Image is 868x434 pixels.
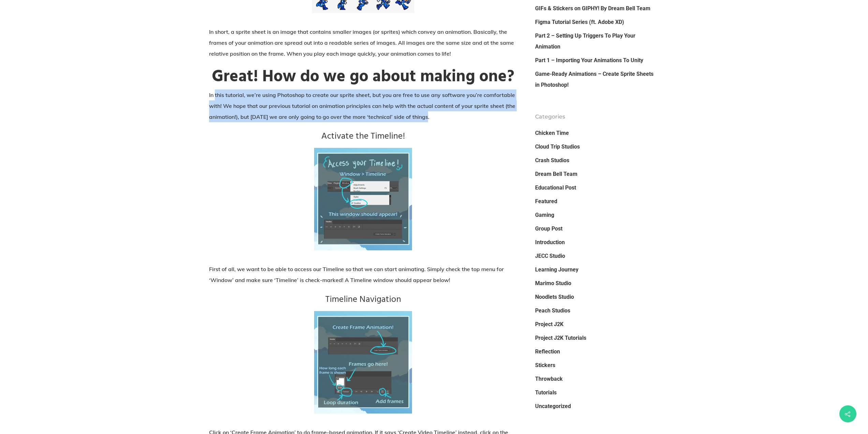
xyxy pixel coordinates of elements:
[535,128,659,139] a: Chicken Time
[535,264,659,275] a: Learning Journey
[535,55,659,66] a: Part 1 – Importing Your Animations To Unity
[535,305,659,316] a: Peach Studios
[209,89,517,130] p: In this tutorial, we’re using Photoshop to create our sprite sheet, but you are free to use any s...
[535,182,659,193] a: Educational Post
[535,401,659,412] a: Uncategorized
[209,264,517,294] p: First of all, we want to be able to access our Timeline so that we can start animating. Simply ch...
[535,223,659,234] a: Group Post
[535,360,659,371] a: Stickers
[535,3,659,14] a: GIFs & Stickers on GIPHY! By Dream Bell Team
[535,210,659,221] a: Gaming
[535,319,659,330] a: Project J2K
[535,17,659,28] a: Figma Tutorial Series (ft. Adobe XD)
[535,333,659,344] a: Project J2K Tutorials
[535,169,659,180] a: Dream Bell Team
[535,237,659,248] a: Introduction
[535,155,659,166] a: Crash Studios
[535,292,659,303] a: Noodlets Studio
[209,130,517,143] h3: Activate the Timeline!
[535,278,659,289] a: Marimo Studio
[209,26,517,67] p: In short, a sprite sheet is an image that contains smaller images (or sprites) which convey an an...
[535,141,659,152] a: Cloud Trip Studios
[535,196,659,207] a: Featured
[209,67,517,87] h2: Great! How do we go about making one?
[535,346,659,357] a: Reflection
[535,251,659,262] a: JECC Studio
[535,374,659,384] a: Throwback
[535,30,659,52] a: Part 2 – Setting Up Triggers To Play Your Animation
[535,387,659,398] a: Tutorials
[209,294,517,306] h3: Timeline Navigation
[535,69,659,90] a: Game-Ready Animations – Create Sprite Sheets in Photoshop!
[535,112,659,121] h4: Categories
